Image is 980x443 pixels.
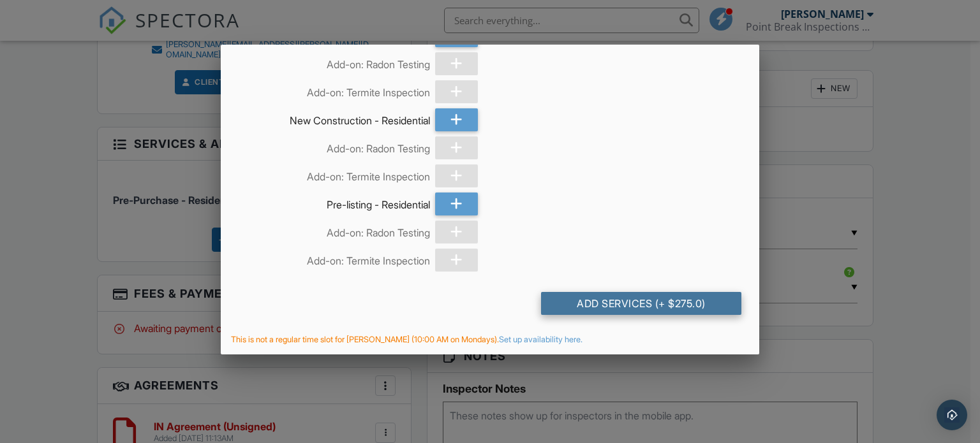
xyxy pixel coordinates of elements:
[239,80,430,99] div: Add-on: Termite Inspection
[239,108,430,127] div: New Construction - Residential
[239,221,430,240] div: Add-on: Radon Testing
[239,136,430,156] div: Add-on: Radon Testing
[541,292,742,315] div: Add Services (+ $275.0)
[221,335,760,345] div: This is not a regular time slot for [PERSON_NAME] (10:00 AM on Mondays).
[239,249,430,268] div: Add-on: Termite Inspection
[499,335,583,344] a: Set up availability here.
[239,192,430,212] div: Pre-listing - Residential
[239,52,430,71] div: Add-on: Radon Testing
[937,400,967,430] div: Open Intercom Messenger
[239,164,430,184] div: Add-on: Termite Inspection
